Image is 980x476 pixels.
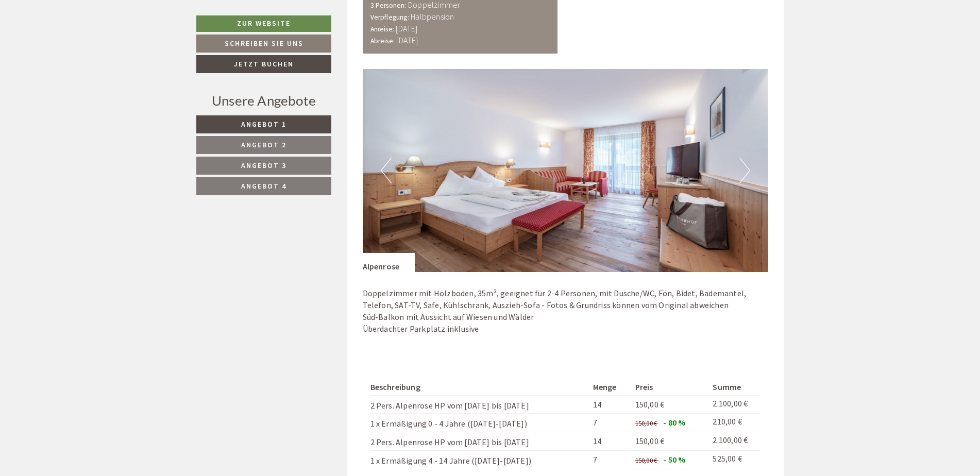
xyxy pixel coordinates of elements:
[370,37,395,45] small: Abreise:
[241,181,286,191] span: Angebot 4
[370,379,589,395] th: Beschreibung
[8,62,261,164] div: Liebe Gäste, vielen Dank für Ihr Angebot. Leider ist das Familienzimmer Plose nicht in der Liste ...
[16,64,256,72] div: [PERSON_NAME] Jaap
[631,379,709,395] th: Preis
[370,395,589,414] td: 2 Pers. Alpenrose HP vom [DATE] bis [DATE]
[663,417,685,428] span: - 80 %
[381,158,392,183] button: Previous
[16,155,256,162] small: 10:27
[635,419,657,427] span: 150,00 €
[180,8,225,26] div: Montag
[363,253,415,273] div: Alpenrose
[589,379,631,395] th: Menge
[411,11,454,22] b: Halbpension
[370,13,409,22] small: Verpflegung:
[739,158,750,183] button: Next
[363,69,769,272] img: image
[370,25,395,33] small: Anreise:
[663,454,685,465] span: - 50 %
[370,414,589,432] td: 1 x Ermäßigung 0 - 4 Jahre ([DATE]-[DATE])
[241,140,286,149] span: Angebot 2
[396,23,417,33] b: [DATE]
[196,91,331,110] div: Unsere Angebote
[238,28,398,60] div: Guten Tag, wie können wir Ihnen helfen?
[241,120,286,129] span: Angebot 1
[241,161,286,170] span: Angebot 3
[589,414,631,432] td: 7
[635,436,665,446] span: 150,00 €
[708,432,761,451] td: 2.100,00 €
[370,1,407,10] small: 3 Personen:
[370,432,589,451] td: 2 Pers. Alpenrose HP vom [DATE] bis [DATE]
[708,395,761,414] td: 2.100,00 €
[708,414,761,432] td: 210,00 €
[708,379,761,395] th: Summe
[589,451,631,469] td: 7
[708,451,761,469] td: 525,00 €
[589,395,631,414] td: 14
[344,271,406,290] button: Senden
[243,50,390,58] small: 10:26
[196,55,331,73] a: Jetzt buchen
[196,35,331,53] a: Schreiben Sie uns
[243,30,390,39] div: Sie
[635,456,657,464] span: 150,00 €
[370,451,589,469] td: 1 x Ermäßigung 4 - 14 Jahre ([DATE]-[DATE])
[589,432,631,451] td: 14
[396,35,418,45] b: [DATE]
[363,287,769,334] p: Doppelzimmer mit Holzboden, 35m², geeignet für 2-4 Personen, mit Dusche/WC, Fön, Bidet, Bademante...
[635,399,665,410] span: 150,00 €
[196,15,331,32] a: Zur Website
